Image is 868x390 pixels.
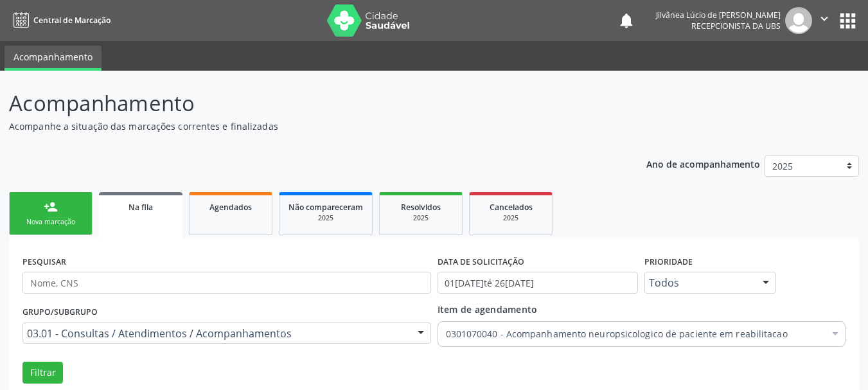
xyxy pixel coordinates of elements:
[4,46,102,71] a: Acompanhamento
[438,272,639,294] input: Selecione um intervalo
[446,328,825,341] span: 0301070040 - Acompanhamento neuropsicologico de paciente em reabilitacao
[288,213,363,223] div: 2025
[785,7,812,34] img: img
[9,120,604,133] p: Acompanhe a situação das marcações correntes e finalizadas
[817,12,831,26] i: 
[837,10,859,32] button: apps
[389,213,453,223] div: 2025
[617,12,635,30] button: notifications
[656,10,781,21] div: Jilvânea Lúcio de [PERSON_NAME]
[438,252,524,272] label: DATA DE SOLICITAÇÃO
[33,15,111,26] span: Central de Marcação
[288,202,363,213] span: Não compareceram
[209,202,252,213] span: Agendados
[22,272,431,294] input: Nome, CNS
[646,155,760,172] p: Ano de acompanhamento
[9,87,604,120] p: Acompanhamento
[401,202,441,213] span: Resolvidos
[438,303,538,315] span: Item de agendamento
[9,10,111,31] a: Central de Marcação
[644,252,693,272] label: Prioridade
[128,202,153,213] span: Na fila
[19,217,83,227] div: Nova marcação
[22,252,66,272] label: PESQUISAR
[44,200,58,214] div: person_add
[691,21,781,31] span: Recepcionista da UBS
[812,7,837,34] button: 
[649,276,750,289] span: Todos
[27,327,405,340] span: 03.01 - Consultas / Atendimentos / Acompanhamentos
[490,202,533,213] span: Cancelados
[22,303,98,323] label: Grupo/Subgrupo
[479,213,543,223] div: 2025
